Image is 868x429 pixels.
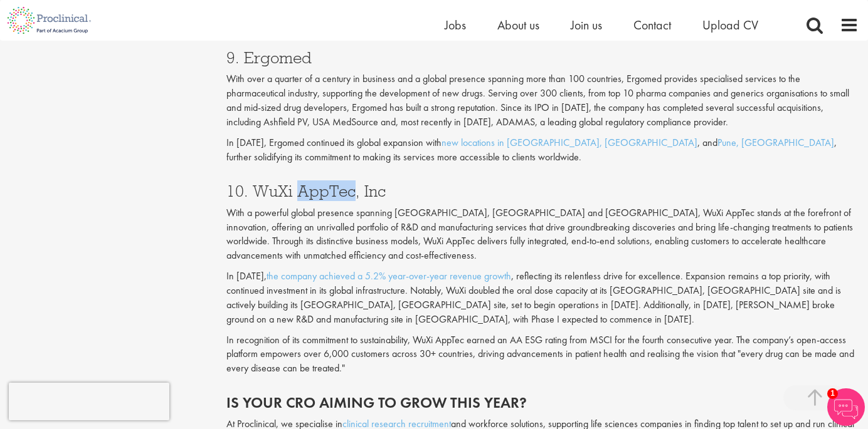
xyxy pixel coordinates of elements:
h3: 10. WuXi AppTec, Inc [226,183,859,199]
span: 1 [827,388,838,399]
a: About us [497,17,539,33]
h3: 9. Ergomed [226,49,859,66]
a: Upload CV [702,17,758,33]
a: Pune, [GEOGRAPHIC_DATA] [717,136,834,149]
iframe: reCAPTCHA [9,383,169,420]
a: new locations in [GEOGRAPHIC_DATA], [GEOGRAPHIC_DATA] [442,136,697,149]
a: Contact [633,17,671,33]
a: Jobs [445,17,466,33]
h2: Is your CRO aiming to grow this year? [226,395,859,411]
img: Chatbot [827,388,865,426]
p: In recognition of its commitment to sustainability, WuXi AppTec earned an AA ESG rating from MSCI... [226,333,859,376]
p: In [DATE], Ergomed continued its global expansion with , and , further solidifying its commitment... [226,136,859,165]
p: With over a quarter of a century in business and a global presence spanning more than 100 countri... [226,72,859,129]
a: Join us [571,17,602,33]
p: With a powerful global presence spanning [GEOGRAPHIC_DATA], [GEOGRAPHIC_DATA] and [GEOGRAPHIC_DAT... [226,206,859,263]
a: the company achieved a 5.2% year-over-year revenue growth [267,269,511,282]
p: In [DATE], , reflecting its relentless drive for excellence. Expansion remains a top priority, wi... [226,269,859,326]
